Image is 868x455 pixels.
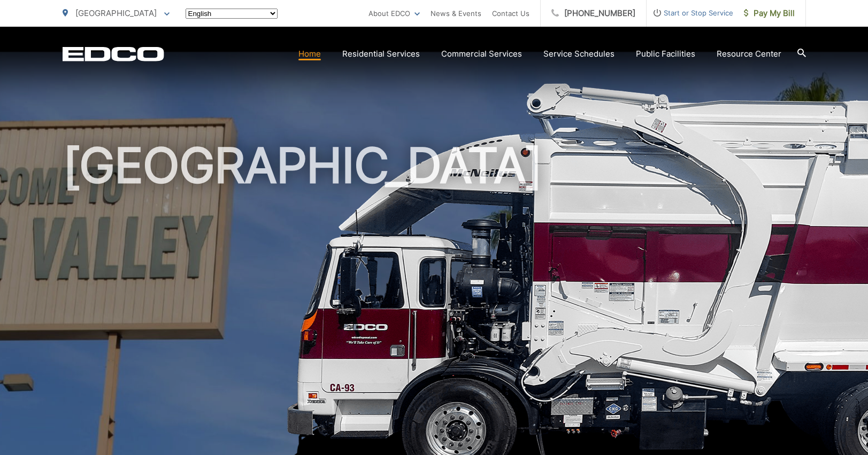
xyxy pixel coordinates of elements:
[636,48,695,60] a: Public Facilities
[744,7,795,20] span: Pay My Bill
[441,48,522,60] a: Commercial Services
[717,48,781,60] a: Resource Center
[368,7,420,20] a: About EDCO
[186,9,278,19] select: Select a language
[543,48,614,60] a: Service Schedules
[63,46,164,61] a: EDCD logo. Return to the homepage.
[342,48,420,60] a: Residential Services
[298,48,321,60] a: Home
[492,7,529,20] a: Contact Us
[431,7,481,20] a: News & Events
[75,8,157,18] span: [GEOGRAPHIC_DATA]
